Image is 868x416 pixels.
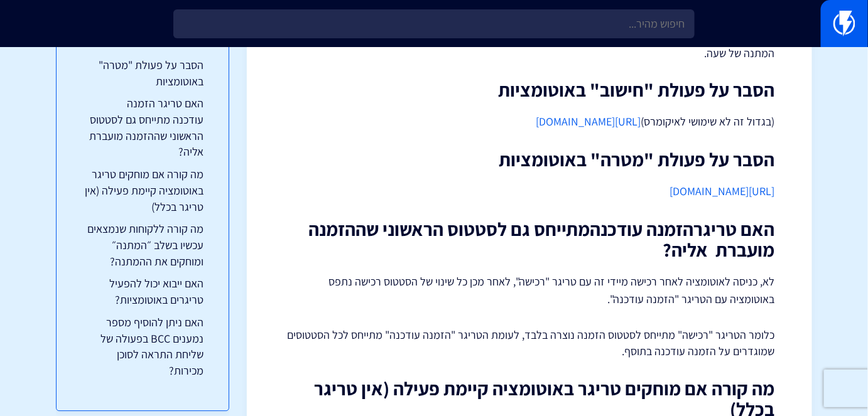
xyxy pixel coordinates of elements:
[82,57,203,89] a: הסבר על פעולת "מטרה" באוטומציות
[82,314,203,379] a: האם ניתן להוסיף מספר נמענים BCC בפעולה של שליחת התראה לסוכן מכירות?
[285,80,774,100] h2: הסבר על פעולת "חישוב" באוטומציות
[82,95,203,160] a: האם טריגר הזמנה עודכנה מתייחס גם לסטטוס הראשוני שההזמנה מועברת אליה?
[285,273,774,308] p: לא, כניסה לאוטומציה לאחר רכישה מיידי זה עם טריגר "רכישה", לאחר מכן כל שינוי של הסטטוס רכישה נתפס ...
[82,166,203,215] a: מה קורה אם מוחקים טריגר באוטומציה קיימת פעילה (אין טריגר בכלל)
[285,327,774,359] p: כלומר הטריגר "רכישה" מתייחס לסטטוס הזמנה נוצרה בלבד, לעומת הטריגר "הזמנה עודכנה" מתייחס לכל הסטטו...
[670,184,774,198] a: [URL][DOMAIN_NAME]
[285,113,774,131] p: (בגדול זה לא שימושי לאיקומרס)
[285,219,774,260] h2: האם טריגר מתייחס גם לסטטוס הראשוני שההזמנה מועברת אליה?
[82,221,203,269] a: מה קורה ללקוחות שנמצאים עכשיו בשלב ״המתנה״ ומוחקים את ההמתנה?
[536,114,641,129] a: [URL][DOMAIN_NAME]
[590,216,693,242] strong: הזמנה עודכנה
[82,275,203,307] a: האם ייבוא יכול להפעיל טריגרים באוטומציות?
[285,149,774,170] h2: הסבר על פעולת "מטרה" באוטומציות
[173,9,694,38] input: חיפוש מהיר...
